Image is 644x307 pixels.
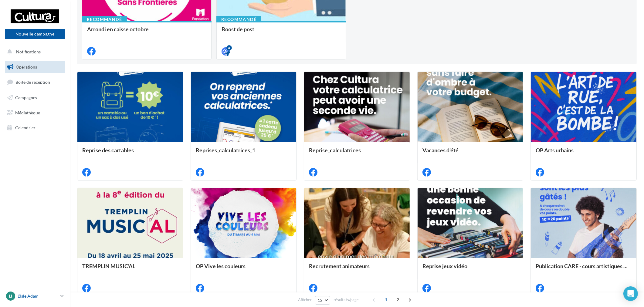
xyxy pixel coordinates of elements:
div: Reprise des cartables [82,147,178,159]
a: Campagnes [4,91,66,104]
span: résultats/page [334,297,359,303]
span: 1 [381,295,391,305]
div: OP Arts urbains [536,147,632,159]
p: L'Isle Adam [18,293,58,299]
div: 4 [226,45,232,51]
div: Arrondi en caisse octobre [87,26,206,38]
div: Publication CARE - cours artistiques et musicaux [536,263,632,275]
div: Reprise jeux vidéo [422,263,518,275]
div: Recommandé [82,16,127,23]
div: Recommandé [216,16,261,23]
button: 12 [315,296,330,305]
a: Boîte de réception [4,76,66,89]
span: Calendrier [15,125,36,130]
span: Afficher [298,297,312,303]
span: Campagnes [15,95,37,100]
span: Opérations [16,64,37,69]
span: Boîte de réception [15,79,50,85]
button: Notifications [4,46,64,58]
div: Boost de post [222,26,341,38]
span: 2 [393,295,403,305]
a: LI L'Isle Adam [5,290,65,302]
div: Recrutement animateurs [309,263,405,275]
div: Reprises_calculatrices_1 [196,147,292,159]
div: OP Vive les couleurs [196,263,292,275]
a: Médiathèque [4,106,66,119]
div: TREMPLIN MUSIC'AL [82,263,178,275]
span: Notifications [16,49,41,54]
button: Nouvelle campagne [5,29,65,39]
div: Vacances d'été [422,147,518,159]
span: 12 [318,298,323,303]
div: Reprise_calculatrices [309,147,405,159]
span: LI [9,293,12,299]
span: Médiathèque [15,110,40,115]
a: Calendrier [4,121,66,134]
a: Opérations [4,61,66,73]
div: Open Intercom Messenger [623,286,638,301]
